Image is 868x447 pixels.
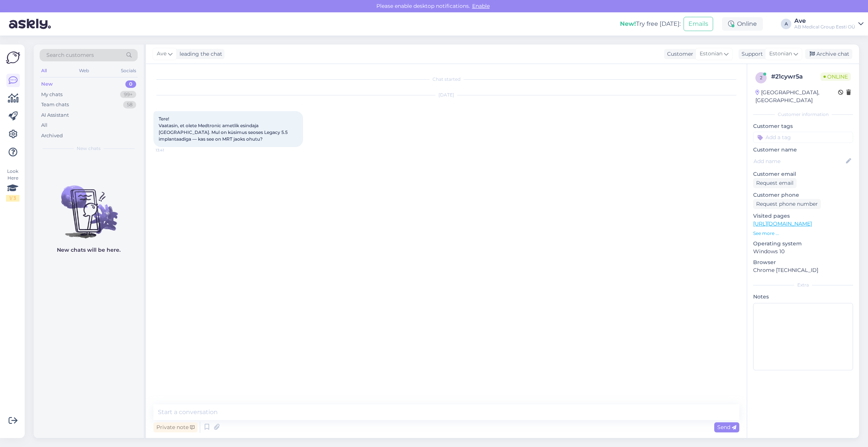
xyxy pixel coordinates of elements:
[771,72,820,81] div: # 21cywr5a
[700,50,722,58] span: Estonian
[153,422,198,432] div: Private note
[470,3,492,9] span: Enable
[159,116,289,142] span: Tere! Vaatasin, et olete Medtronic ametlik esindaja [GEOGRAPHIC_DATA]. Mul on küsimus seoses Lega...
[753,122,853,130] p: Customer tags
[120,91,136,98] div: 99+
[753,266,853,274] p: Chrome [TECHNICAL_ID]
[722,17,763,31] div: Online
[153,76,739,83] div: Chat started
[41,132,63,140] div: Archived
[739,50,763,58] div: Support
[760,75,762,80] span: 2
[153,92,739,98] div: [DATE]
[754,157,844,165] input: Add name
[781,19,791,29] div: A
[717,424,736,431] span: Send
[157,50,166,58] span: Ave
[41,101,69,108] div: Team chats
[753,199,821,209] div: Request phone number
[753,258,853,266] p: Browser
[753,146,853,154] p: Customer name
[664,50,693,58] div: Customer
[753,178,797,188] div: Request email
[41,80,53,88] div: New
[119,66,138,76] div: Socials
[753,191,853,199] p: Customer phone
[755,89,838,104] div: [GEOGRAPHIC_DATA], [GEOGRAPHIC_DATA]
[41,111,69,119] div: AI Assistant
[753,132,853,143] input: Add a tag
[753,248,853,255] p: Windows 10
[620,20,636,27] b: New!
[794,18,864,30] a: AveAB Medical Group Eesti OÜ
[753,170,853,178] p: Customer email
[40,66,48,76] div: All
[6,168,19,202] div: Look Here
[77,145,101,152] span: New chats
[753,282,853,288] div: Extra
[805,49,852,59] div: Archive chat
[41,91,62,98] div: My chats
[753,230,853,237] p: See more ...
[177,50,222,58] div: leading the chat
[753,240,853,248] p: Operating system
[125,80,136,88] div: 0
[46,51,94,59] span: Search customers
[753,212,853,220] p: Visited pages
[6,195,19,202] div: 1 / 3
[123,101,136,108] div: 58
[620,19,681,28] div: Try free [DATE]:
[77,66,91,76] div: Web
[57,246,120,254] p: New chats will be here.
[820,73,851,81] span: Online
[769,50,792,58] span: Estonian
[6,50,20,65] img: Askly Logo
[41,122,48,129] div: All
[684,17,713,31] button: Emails
[753,293,853,301] p: Notes
[34,172,144,239] img: No chats
[753,111,853,118] div: Customer information
[794,18,855,24] div: Ave
[753,220,812,227] a: [URL][DOMAIN_NAME]
[794,24,855,30] div: AB Medical Group Eesti OÜ
[156,147,184,153] span: 13:41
